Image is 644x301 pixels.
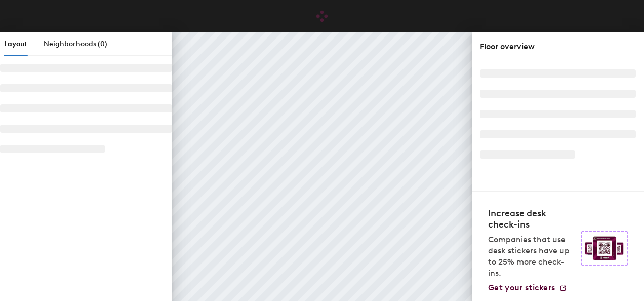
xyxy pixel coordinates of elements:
div: Floor overview [480,41,636,53]
p: Companies that use desk stickers have up to 25% more check-ins. [488,234,575,279]
img: Sticker logo [581,231,628,266]
span: Neighborhoods (0) [44,40,107,48]
h4: Increase desk check-ins [488,208,575,230]
span: Layout [4,40,27,48]
span: Get your stickers [488,283,555,292]
a: Get your stickers [488,283,567,293]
